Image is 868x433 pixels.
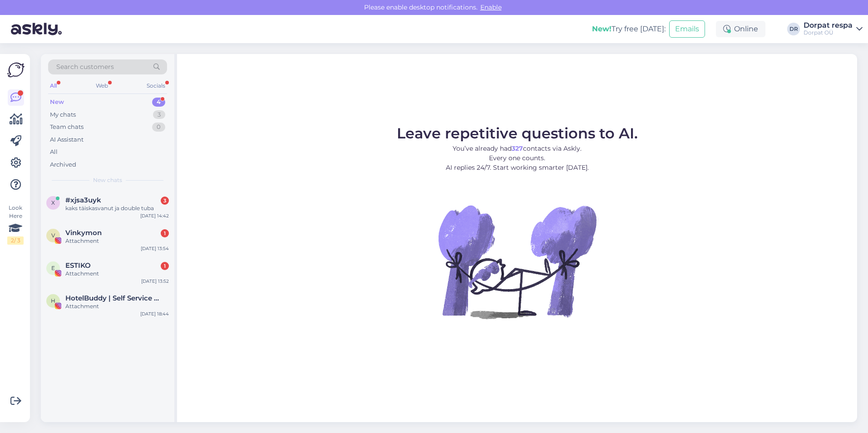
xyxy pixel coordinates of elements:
[141,245,169,252] div: [DATE] 13:54
[50,98,64,107] div: New
[152,123,165,132] div: 0
[48,80,59,92] div: All
[478,3,504,11] span: Enable
[161,262,169,270] div: 1
[669,20,705,38] button: Emails
[51,199,55,206] span: x
[397,144,638,172] p: You’ve already had contacts via Askly. Every one counts. AI replies 24/7. Start working smarter [...
[51,265,55,271] span: E
[804,22,863,36] a: Dorpat respaDorpat OÜ
[65,270,169,278] div: Attachment
[804,22,853,29] div: Dorpat respa
[145,80,167,92] div: Socials
[161,197,169,205] div: 3
[51,232,55,239] span: V
[7,204,24,245] div: Look Here
[804,29,853,36] div: Dorpat OÜ
[716,21,765,37] div: Online
[93,176,122,184] span: New chats
[435,180,599,343] img: No Chat active
[152,98,165,107] div: 4
[7,236,24,245] div: 2 / 3
[65,196,101,204] span: #xjsa3uyk
[94,80,110,92] div: Web
[140,212,169,219] div: [DATE] 14:42
[65,237,169,245] div: Attachment
[592,24,666,34] div: Try free [DATE]:
[56,62,114,72] span: Search customers
[51,297,55,304] span: H
[140,310,169,317] div: [DATE] 18:44
[512,144,523,153] b: 327
[161,229,169,237] div: 1
[65,229,102,237] span: Vinkymon
[50,123,84,132] div: Team chats
[592,25,612,33] b: New!
[50,148,58,157] div: All
[7,61,25,79] img: Askly Logo
[397,124,638,142] span: Leave repetitive questions to AI.
[787,23,800,35] div: DR
[50,110,76,119] div: My chats
[65,294,160,302] span: HotelBuddy | Self Service App for Hotel Guests
[65,302,169,310] div: Attachment
[65,204,169,212] div: kaks täiskasvanut ja double tuba
[153,110,165,119] div: 3
[50,160,76,169] div: Archived
[50,135,84,144] div: AI Assistant
[65,261,91,270] span: ESTIKO
[141,278,169,285] div: [DATE] 13:52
